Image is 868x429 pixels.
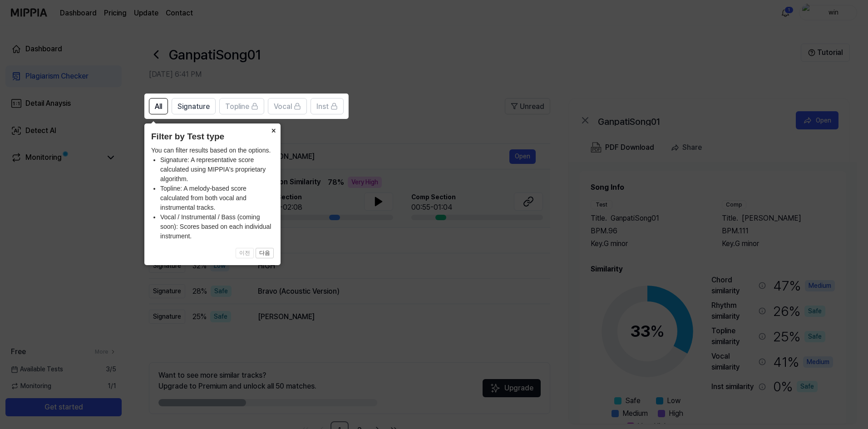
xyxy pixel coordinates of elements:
button: 다음 [256,248,274,259]
button: Vocal [268,98,307,114]
button: Close [266,123,281,136]
button: Topline [219,98,264,114]
li: Signature: A representative score calculated using MIPPIA's proprietary algorithm. [160,155,274,184]
button: Inst [311,98,344,114]
span: Inst [316,101,329,112]
header: Filter by Test type [151,130,274,143]
span: Vocal [274,101,292,112]
button: All [149,98,168,114]
span: All [155,101,162,112]
div: You can filter results based on the options. [151,146,274,241]
button: Signature [172,98,216,114]
li: Vocal / Instrumental / Bass (coming soon): Scores based on each individual instrument. [160,212,274,241]
span: Signature [178,101,210,112]
span: Topline [225,101,249,112]
li: Topline: A melody-based score calculated from both vocal and instrumental tracks. [160,184,274,212]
